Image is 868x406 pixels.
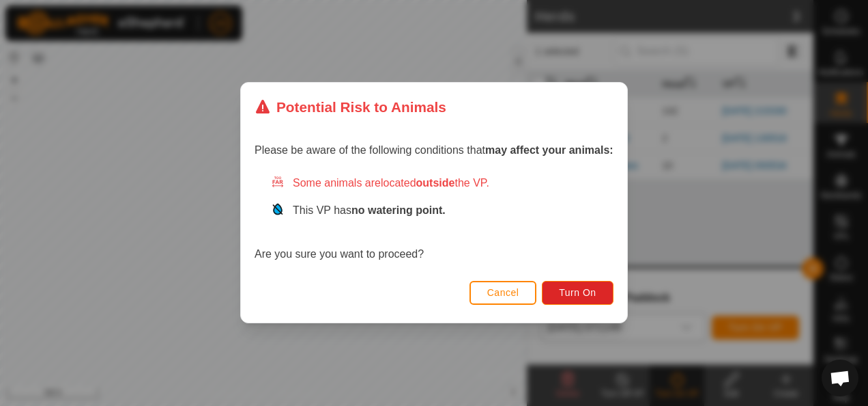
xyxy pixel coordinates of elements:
span: located the VP. [381,178,489,189]
strong: may affect your animals: [485,145,613,157]
div: Some animals are [271,176,613,192]
span: This VP has [293,205,446,217]
span: Cancel [487,288,519,299]
button: Turn On [542,281,613,305]
strong: outside [416,178,455,189]
button: Cancel [469,281,537,305]
div: Are you sure you want to proceed? [255,176,613,263]
span: Turn On [560,288,596,299]
div: Open chat [822,360,858,396]
strong: no watering point. [351,205,446,217]
div: Potential Risk to Animals [255,96,446,118]
span: Please be aware of the following conditions that [255,145,613,157]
